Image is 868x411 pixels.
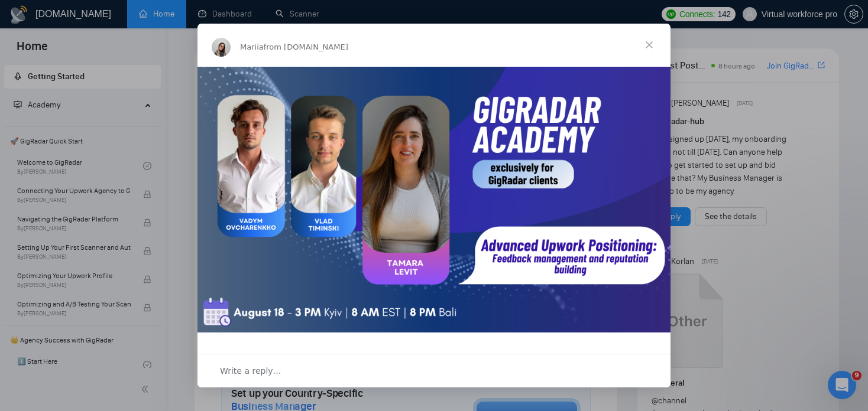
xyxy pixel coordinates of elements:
span: Mariia [240,43,264,51]
div: Open conversation and reply [197,354,671,387]
span: Close [628,24,671,66]
span: from [DOMAIN_NAME] [264,43,348,51]
span: Write a reply… [220,363,281,379]
img: Profile image for Mariia [212,38,231,57]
